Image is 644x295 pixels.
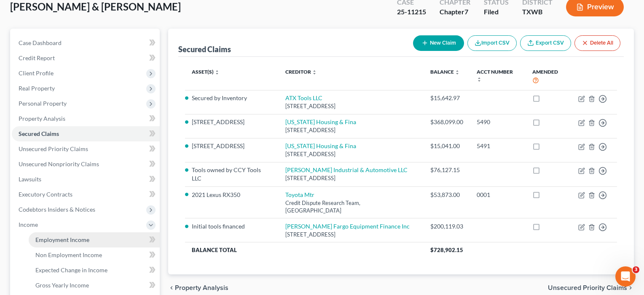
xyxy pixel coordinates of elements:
[285,118,356,125] a: [US_STATE] Housing & Fina
[430,191,463,199] div: $53,873.00
[12,50,160,66] a: Credit Report
[19,191,72,198] span: Executory Contracts
[12,141,160,157] a: Unsecured Priority Claims
[168,284,228,291] button: chevron_left Property Analysis
[19,221,38,228] span: Income
[192,69,220,75] a: Asset(s) unfold_more
[12,35,160,50] a: Case Dashboard
[19,100,67,107] span: Personal Property
[430,118,463,126] div: $368,099.00
[19,54,55,61] span: Credit Report
[548,284,634,291] button: Unsecured Priority Claims chevron_right
[35,251,102,258] span: Non Employment Income
[175,284,228,291] span: Property Analysis
[285,142,356,149] a: [US_STATE] Housing & Fina
[477,191,519,199] div: 0001
[19,175,41,183] span: Lawsuits
[12,172,160,187] a: Lawsuits
[285,191,314,198] a: Toyota Mtr
[477,142,519,150] div: 5491
[285,150,417,158] div: [STREET_ADDRESS]
[477,118,519,126] div: 5490
[19,160,99,167] span: Unsecured Nonpriority Claims
[29,263,160,278] a: Expected Change in Income
[12,157,160,172] a: Unsecured Nonpriority Claims
[35,282,89,289] span: Gross Yearly Income
[192,94,272,102] li: Secured by Inventory
[574,35,620,51] button: Delete All
[192,142,272,150] li: [STREET_ADDRESS]
[192,166,272,183] li: Tools owned by CCY Tools LLC
[19,39,62,46] span: Case Dashboard
[192,191,272,199] li: 2021 Lexus RX350
[19,115,65,122] span: Property Analysis
[440,7,470,17] div: Chapter
[19,69,54,77] span: Client Profile
[467,35,517,51] button: Import CSV
[192,222,272,231] li: Initial tools financed
[413,35,464,51] button: New Claim
[285,102,417,110] div: [STREET_ADDRESS]
[285,126,417,134] div: [STREET_ADDRESS]
[455,70,460,75] i: unfold_more
[430,222,463,231] div: $200,119.03
[430,166,463,174] div: $76,127.15
[285,174,417,182] div: [STREET_ADDRESS]
[464,8,468,16] span: 7
[312,70,317,75] i: unfold_more
[520,35,571,51] a: Export CSV
[29,278,160,293] a: Gross Yearly Income
[430,94,463,102] div: $15,642.97
[548,284,627,291] span: Unsecured Priority Claims
[285,69,317,75] a: Creditor unfold_more
[12,187,160,202] a: Executory Contracts
[285,223,410,230] a: [PERSON_NAME] Fargo Equipment Finance Inc
[168,284,175,291] i: chevron_left
[285,166,408,173] a: [PERSON_NAME] Industrial & Automotive LLC
[285,199,417,215] div: Credit Dispute Research Team, [GEOGRAPHIC_DATA]
[397,7,426,17] div: 25-11215
[430,142,463,150] div: $15,041.00
[522,7,553,17] div: TXWB
[185,242,424,258] th: Balance Total
[430,69,460,75] a: Balance unfold_more
[12,126,160,141] a: Secured Claims
[285,94,322,101] a: ATX Tools LLC
[19,145,88,152] span: Unsecured Priority Claims
[633,266,639,273] span: 3
[35,266,107,274] span: Expected Change in Income
[615,266,636,287] iframe: Intercom live chat
[526,64,572,90] th: Amended
[178,44,231,54] div: Secured Claims
[484,7,509,17] div: Filed
[627,284,634,291] i: chevron_right
[29,247,160,263] a: Non Employment Income
[285,231,417,239] div: [STREET_ADDRESS]
[29,232,160,247] a: Employment Income
[430,247,463,253] span: $728,902.15
[19,130,59,137] span: Secured Claims
[192,118,272,126] li: [STREET_ADDRESS]
[215,70,220,75] i: unfold_more
[477,77,482,82] i: unfold_more
[10,0,181,13] span: [PERSON_NAME] & [PERSON_NAME]
[19,85,55,92] span: Real Property
[12,111,160,126] a: Property Analysis
[477,69,513,82] a: Acct Number unfold_more
[19,206,95,213] span: Codebtors Insiders & Notices
[35,236,89,243] span: Employment Income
